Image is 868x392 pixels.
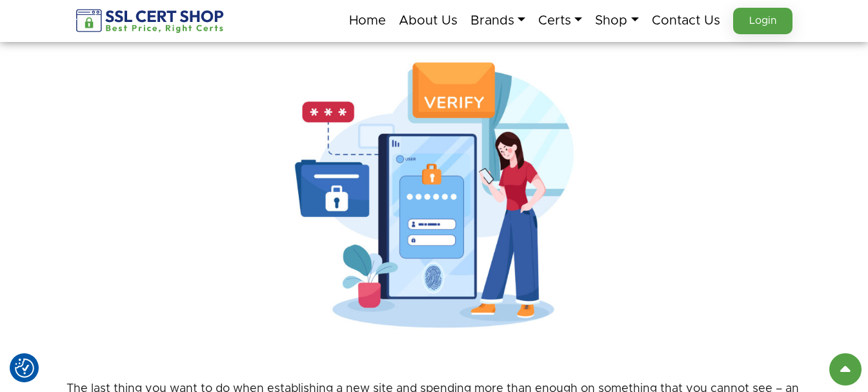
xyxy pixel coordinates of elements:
img: Revisit consent button [15,358,34,378]
button: Consent Preferences [15,358,34,378]
a: Shop [595,7,638,34]
a: Home [349,7,386,34]
a: Login [733,8,792,34]
a: Contact Us [652,7,720,34]
img: password protection - cypherclue [176,23,692,367]
img: sslcertshop-logo [76,9,225,33]
a: Certs [538,7,582,34]
a: About Us [399,7,458,34]
a: Brands [470,7,525,34]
